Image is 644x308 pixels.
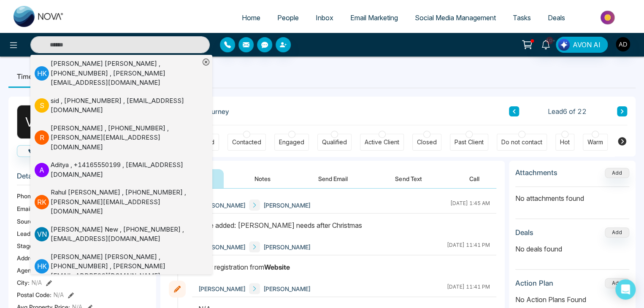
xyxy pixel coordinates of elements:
[17,105,51,139] div: V N
[322,138,347,146] div: Qualified
[605,278,629,288] button: Add
[605,168,629,178] button: Add
[35,227,49,241] p: V N
[35,130,49,145] p: R
[450,200,490,211] div: [DATE] 1:45 AM
[539,10,574,26] a: Deals
[578,8,639,27] img: Market-place.gif
[455,138,484,146] div: Past Client
[301,169,365,188] button: Send Email
[17,192,36,200] span: Phone:
[515,244,629,254] p: No deals found
[263,284,311,293] span: [PERSON_NAME]
[32,278,42,287] span: N/A
[406,10,504,26] a: Social Media Management
[35,98,49,113] p: s
[51,160,200,179] div: Aditya , +14165550199 , [EMAIL_ADDRESS][DOMAIN_NAME]
[17,266,35,275] span: Agent:
[587,138,603,146] div: Warm
[35,259,49,273] p: H K
[35,163,49,177] p: A
[17,241,35,250] span: Stage:
[605,169,629,176] span: Add
[8,65,52,88] li: Timeline
[17,217,38,226] span: Source:
[238,169,287,188] button: Notes
[17,229,47,238] span: Lead Type:
[501,138,542,146] div: Do not contact
[515,168,557,177] h3: Attachments
[452,169,496,188] button: Call
[307,10,342,26] a: Inbox
[263,243,311,251] span: [PERSON_NAME]
[277,14,299,22] span: People
[17,145,58,157] button: Call
[515,294,629,305] p: No Action Plans Found
[51,252,200,281] div: [PERSON_NAME] [PERSON_NAME] , [PHONE_NUMBER] , [PERSON_NAME][EMAIL_ADDRESS][DOMAIN_NAME]
[198,201,246,210] span: [PERSON_NAME]
[17,254,53,262] span: Address:
[615,279,636,300] div: Open Intercom Messenger
[342,10,406,26] a: Email Marketing
[17,290,51,299] span: Postal Code :
[415,14,496,22] span: Social Media Management
[198,284,246,293] span: [PERSON_NAME]
[515,187,629,203] p: No attachments found
[198,243,246,251] span: [PERSON_NAME]
[263,201,311,210] span: [PERSON_NAME]
[51,188,200,216] div: Rahul [PERSON_NAME] , [PHONE_NUMBER] , [PERSON_NAME][EMAIL_ADDRESS][DOMAIN_NAME]
[417,138,437,146] div: Closed
[447,283,490,294] div: [DATE] 11:41 PM
[365,138,399,146] div: Active Client
[536,37,556,51] a: 10+
[548,14,565,22] span: Deals
[279,138,304,146] div: Engaged
[548,106,587,116] span: Lead 6 of 22
[17,278,30,287] span: City :
[242,14,260,22] span: Home
[233,10,269,26] a: Home
[504,10,539,26] a: Tasks
[605,227,629,238] button: Add
[573,40,601,50] span: AVON AI
[350,14,398,22] span: Email Marketing
[515,228,533,237] h3: Deals
[51,59,200,88] div: [PERSON_NAME] [PERSON_NAME] , [PHONE_NUMBER] , [PERSON_NAME][EMAIL_ADDRESS][DOMAIN_NAME]
[560,138,570,146] div: Hot
[515,279,553,287] h3: Action Plan
[17,172,148,185] h3: Details
[14,6,64,27] img: Nova CRM Logo
[232,138,261,146] div: Contacted
[616,37,630,51] img: User Avatar
[35,195,49,209] p: R K
[378,169,438,188] button: Send Text
[51,124,200,152] div: [PERSON_NAME] , [PHONE_NUMBER] , [PERSON_NAME][EMAIL_ADDRESS][DOMAIN_NAME]
[447,241,490,252] div: [DATE] 11:41 PM
[54,290,64,299] span: N/A
[51,96,200,115] div: sid , [PHONE_NUMBER] , [EMAIL_ADDRESS][DOMAIN_NAME]
[17,204,33,213] span: Email:
[316,14,333,22] span: Inbox
[546,37,553,44] span: 10+
[556,37,608,53] button: AVON AI
[558,39,570,51] img: Lead Flow
[51,225,200,244] div: [PERSON_NAME] New , [PHONE_NUMBER] , [EMAIL_ADDRESS][DOMAIN_NAME]
[35,66,49,81] p: H K
[513,14,531,22] span: Tasks
[269,10,307,26] a: People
